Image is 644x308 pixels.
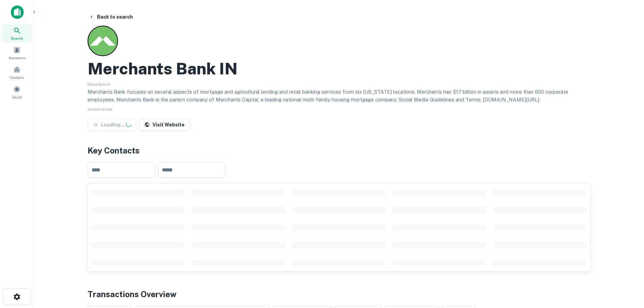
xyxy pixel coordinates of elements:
[2,83,32,101] a: Saved
[88,88,591,104] p: Merchants Bank focuses on several aspects of mortgage and agricultural lending and retail banking...
[88,184,590,271] div: scrollable content
[610,254,644,286] iframe: Chat Widget
[88,59,238,78] h2: Merchants Bank IN
[139,119,190,131] a: Visit Website
[2,44,32,62] a: Borrowers
[9,55,25,61] span: Borrowers
[10,75,24,80] span: Contacts
[88,107,113,112] span: SHOW MORE
[12,94,22,100] span: Saved
[88,144,591,157] h4: Key Contacts
[88,82,111,87] span: Description
[86,11,136,23] button: Back to search
[2,24,32,42] a: Search
[11,35,23,41] span: Search
[11,5,24,19] img: capitalize-icon.png
[2,63,32,81] a: Contacts
[88,288,176,300] h4: Transactions Overview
